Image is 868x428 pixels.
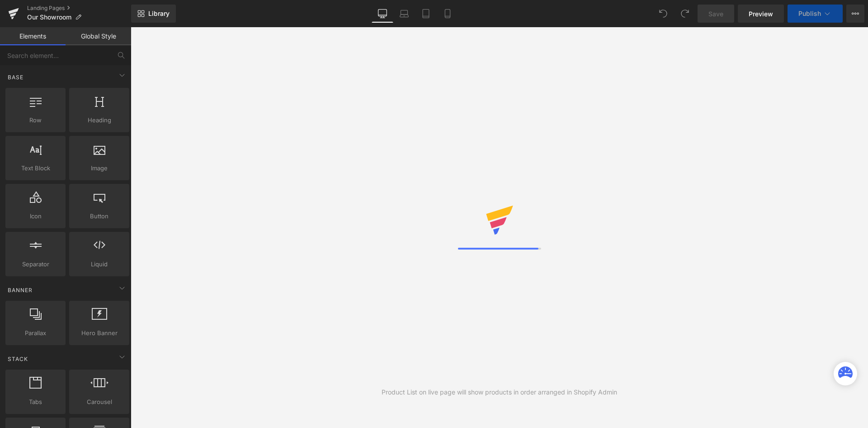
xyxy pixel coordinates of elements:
span: Row [8,115,63,125]
span: Image [72,164,127,173]
span: Preview [749,9,773,19]
span: Heading [72,115,127,125]
span: Save [708,9,723,19]
span: Hero Banner [72,328,127,338]
div: Product List on live page will show products in order arranged in Shopify Admin [382,387,617,397]
a: Global Style [66,27,131,45]
a: Preview [738,5,784,23]
a: Landing Pages [27,5,131,12]
span: Liquid [72,260,127,269]
button: Redo [676,5,694,23]
span: Stack [7,355,29,363]
span: Our Showroom [27,14,71,21]
a: Laptop [393,5,415,23]
a: Tablet [415,5,437,23]
span: Text Block [8,164,63,173]
span: Icon [8,212,63,221]
span: Tabs [8,397,63,407]
span: Parallax [8,328,63,338]
span: Base [7,73,24,82]
button: Undo [654,5,672,23]
span: Publish [798,10,821,17]
span: Banner [7,286,33,294]
span: Library [148,10,170,18]
span: Separator [8,260,63,269]
span: Carousel [72,397,127,407]
button: Publish [788,5,843,23]
button: More [846,5,864,23]
a: Mobile [437,5,458,23]
span: Button [72,212,127,221]
a: New Library [131,5,176,23]
a: Desktop [372,5,393,23]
